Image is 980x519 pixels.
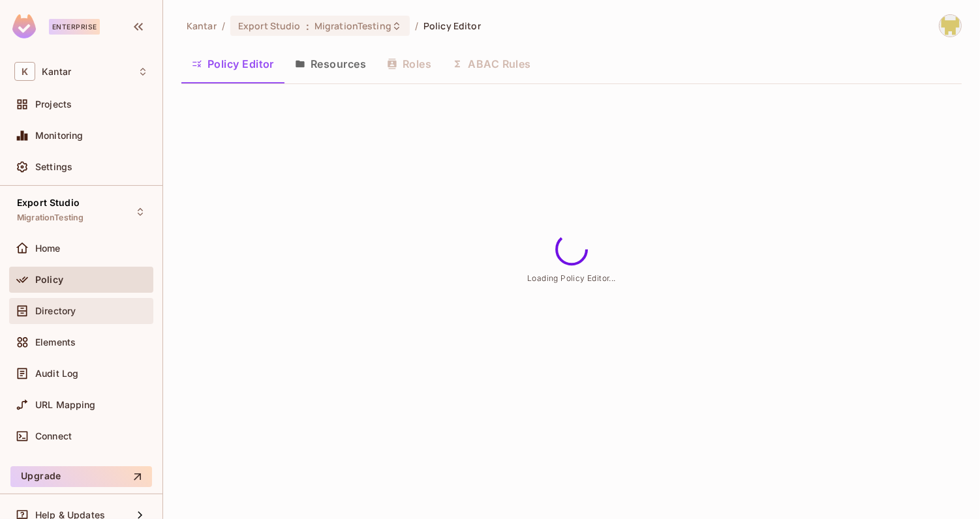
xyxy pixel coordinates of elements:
[527,274,616,284] span: Loading Policy Editor...
[35,337,76,348] span: Elements
[35,162,72,172] span: Settings
[35,306,76,316] span: Directory
[12,14,36,38] img: SReyMgAAAABJRU5ErkJggg==
[35,99,72,110] span: Projects
[187,20,217,32] span: the active workspace
[314,20,391,32] span: MigrationTesting
[35,400,96,410] span: URL Mapping
[181,48,284,80] button: Policy Editor
[940,15,961,37] img: Girishankar.VP@kantar.com
[35,243,61,254] span: Home
[238,20,301,32] span: Export Studio
[222,20,225,32] li: /
[14,62,35,81] span: K
[42,67,71,77] span: Workspace: Kantar
[35,368,78,379] span: Audit Log
[305,21,310,31] span: :
[17,213,84,223] span: MigrationTesting
[35,274,63,285] span: Policy
[415,20,418,32] li: /
[35,130,84,141] span: Monitoring
[49,19,100,35] div: Enterprise
[10,466,152,487] button: Upgrade
[35,431,72,441] span: Connect
[423,20,481,32] span: Policy Editor
[284,48,376,80] button: Resources
[17,198,80,208] span: Export Studio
